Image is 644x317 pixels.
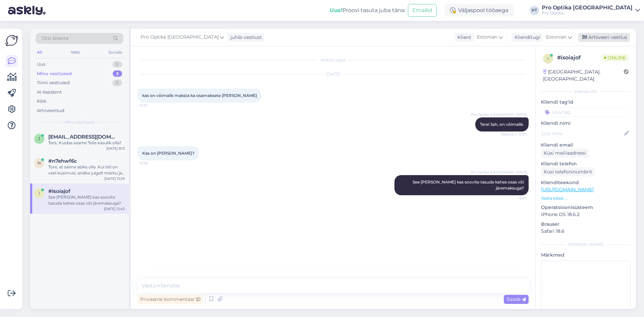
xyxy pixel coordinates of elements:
[530,6,539,15] div: PT
[138,295,203,304] div: Privaatne kommentaar
[140,161,165,166] span: 13:38
[112,61,122,68] div: 0
[408,4,437,17] button: Emailid
[140,103,165,108] span: 13:37
[413,179,525,191] span: See [PERSON_NAME] kas soovite tasuda kahes osas või järemaksuga?
[541,89,631,95] div: Kliendi info
[48,164,125,176] div: Tore, et saime abiks olla. Kui teil on veel küsimusi, andke julgelt märku ja aitame hea meelega.
[48,140,125,146] div: Tere, Kuidas saame Teile kasulik olla?
[477,34,497,41] span: Estonian
[541,252,631,259] p: Märkmed
[541,149,589,158] div: Küsi meiliaadressi
[141,34,219,41] span: Pro Optika [GEOGRAPHIC_DATA]
[138,57,529,63] div: Vestlus algas
[541,160,631,167] p: Kliendi telefon
[541,142,631,149] p: Kliendi email
[48,194,125,206] div: See [PERSON_NAME] kas soovite tasuda kahes osas või järemaksuga?
[541,242,631,248] div: [PERSON_NAME]
[541,179,631,186] p: Klienditeekond
[542,10,633,16] div: Pro Optika
[64,119,95,125] span: Minu vestlused
[455,34,471,41] div: Klient
[38,160,41,165] span: n
[542,5,633,10] div: Pro Optika [GEOGRAPHIC_DATA]
[330,6,405,14] div: Proovi tasuta juba täna:
[445,4,514,16] div: Väljaspool tööaega
[578,33,630,42] div: Arhiveeri vestlus
[547,56,549,61] span: i
[36,48,43,57] div: All
[541,204,631,211] p: Operatsioonisüsteem
[541,221,631,228] p: Brauser
[48,134,118,140] span: jaakoras@gmail.com
[543,68,624,83] div: [GEOGRAPHIC_DATA], [GEOGRAPHIC_DATA]
[228,34,262,41] div: juhib vestlust
[601,54,629,61] span: Online
[471,112,527,117] span: Pro Optika [GEOGRAPHIC_DATA]
[42,35,68,42] span: Otsi kliente
[541,211,631,218] p: iPhone OS 18.6.2
[506,296,526,302] span: Saada
[37,70,72,77] div: Minu vestlused
[480,122,524,127] span: Tere! Jah, on võimalik.
[541,187,594,193] a: [URL][DOMAIN_NAME]
[107,48,123,57] div: Socials
[471,170,527,175] span: Pro Optika [GEOGRAPHIC_DATA]
[501,132,527,137] span: Nähtud ✓ 13:37
[541,167,595,176] div: Küsi telefoninumbrit
[5,34,18,47] img: Askly Logo
[542,5,640,16] a: Pro Optika [GEOGRAPHIC_DATA]Pro Optika
[541,130,623,137] input: Lisa nimi
[541,228,631,235] p: Safari 18.6
[104,206,125,211] div: [DATE] 13:43
[37,98,47,105] div: Kõik
[37,61,45,68] div: Uus
[113,70,122,77] div: 3
[37,80,70,86] div: Tiimi vestlused
[546,34,567,41] span: Estonian
[541,99,631,106] p: Kliendi tag'id
[541,107,631,117] input: Lisa tag
[541,120,631,127] p: Kliendi nimi
[39,191,40,196] span: i
[330,7,342,13] b: Uus!
[142,151,195,156] span: Kas on [PERSON_NAME]?
[104,176,125,181] div: [DATE] 15:59
[138,71,529,77] div: [DATE]
[38,136,40,141] span: j
[541,195,631,201] p: Vaata edasi ...
[142,93,257,98] span: kas on võimalik maksta ka osamaksete [PERSON_NAME]
[106,146,125,151] div: [DATE] 8:13
[37,107,64,114] div: Arhiveeritud
[501,196,527,201] span: 13:43
[512,34,540,41] div: Klienditugi
[37,89,62,96] div: AI Assistent
[557,54,601,62] div: # isoiajof
[112,80,122,86] div: 0
[48,158,77,164] span: #n7ehwf6c
[69,48,81,57] div: Web
[48,188,70,194] span: #isoiajof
